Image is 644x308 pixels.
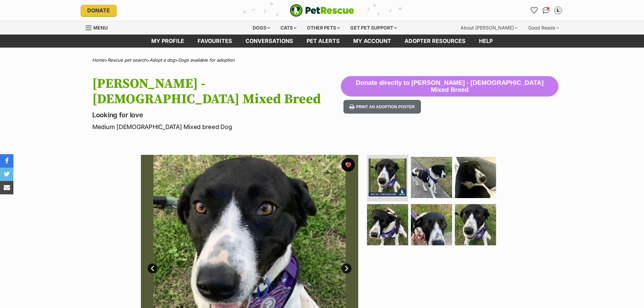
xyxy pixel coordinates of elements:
[75,58,569,63] div: > > >
[553,5,563,16] button: My account
[93,25,108,30] span: Menu
[541,5,551,16] a: Conversations
[398,35,472,48] a: Adopter resources
[290,4,354,17] img: logo-e224e6f780fb5917bec1dbf3a21bbac754714ae5b6737aabdf751b685950b380.svg
[346,35,398,48] a: My account
[145,35,191,48] a: My profile
[80,5,117,16] a: Donate
[341,158,355,172] button: favourite
[239,35,300,48] a: conversations
[276,21,301,35] div: Cats
[455,157,496,198] img: Photo of Luna 2 Year Old Mixed Breed
[302,21,344,35] div: Other pets
[411,204,452,245] img: Photo of Luna 2 Year Old Mixed Breed
[345,21,401,35] div: Get pet support
[543,7,550,14] img: chat-41dd97257d64d25036548639549fe6c8038ab92f7586957e7f3b1b290dea8141.svg
[369,159,407,196] img: Photo of Luna 2 Year Old Mixed Breed
[248,21,275,35] div: Dogs
[92,76,341,107] h1: [PERSON_NAME] - [DEMOGRAPHIC_DATA] Mixed Breed
[108,57,147,63] a: Rescue pet search
[456,21,522,35] div: About [PERSON_NAME]
[343,100,421,114] button: Print an adoption poster
[92,122,341,131] p: Medium [DEMOGRAPHIC_DATA] Mixed breed Dog
[524,21,563,35] div: Good Reads
[92,110,341,120] p: Looking for love
[455,204,496,245] img: Photo of Luna 2 Year Old Mixed Breed
[290,4,354,17] a: PetRescue
[191,35,239,48] a: Favourites
[150,57,175,63] a: Adopt a dog
[300,35,346,48] a: Pet alerts
[92,57,105,63] a: Home
[411,157,452,198] img: Photo of Luna 2 Year Old Mixed Breed
[178,57,235,63] a: Dogs available for adoption
[341,76,558,97] button: Donate directly to [PERSON_NAME] - [DEMOGRAPHIC_DATA] Mixed Breed
[367,204,408,245] img: Photo of Luna 2 Year Old Mixed Breed
[529,5,563,16] ul: Account quick links
[86,21,112,33] a: Menu
[472,35,499,48] a: Help
[555,7,561,14] div: L
[148,263,158,273] a: Prev
[341,263,352,273] a: Next
[529,5,539,16] a: Favourites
